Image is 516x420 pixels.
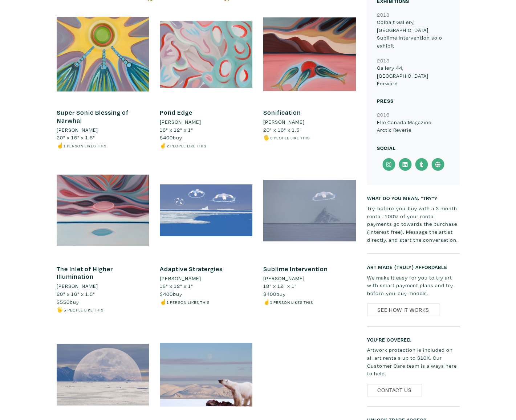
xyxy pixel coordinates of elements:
[160,126,193,133] span: 16" x 12" x 1"
[377,64,450,87] p: Gallery 44, [GEOGRAPHIC_DATA] Forward
[367,346,460,377] p: Artwork protection is included on all art rentals up to $10K. Our Customer Care team is always he...
[270,135,310,140] small: 3 people like this
[160,108,192,117] a: Pond Edge
[57,265,113,281] a: The Inlet of Higher Illumination
[377,111,390,118] small: 2016
[160,298,252,306] li: ☝️
[377,11,390,18] small: 2018
[57,290,95,297] span: 20" x 16" x 1.5"
[160,290,182,297] span: buy
[263,265,328,273] a: Sublime Intervention
[367,264,460,270] h6: Art made (truly) affordable
[57,126,149,134] a: [PERSON_NAME]
[367,274,460,297] p: We make it easy for you to try art with smart payment plans and try-before-you-buy models.
[377,118,450,134] p: Elle Canada Magazine Arctic Reverie
[167,143,206,148] small: 2 people like this
[57,298,70,305] span: $550
[367,337,460,343] h6: You’re covered.
[57,108,129,125] a: Super Sonic Blessing of Narwhal
[64,143,106,148] small: 1 person likes this
[263,290,286,297] span: buy
[263,108,301,117] a: Sonification
[263,274,305,282] li: [PERSON_NAME]
[57,282,149,290] a: [PERSON_NAME]
[167,299,210,305] small: 1 person likes this
[57,306,149,314] li: 🖐️
[263,290,276,297] span: $400
[377,144,396,151] small: Social
[367,303,439,316] a: See How It Works
[57,298,79,305] span: buy
[57,126,98,134] li: [PERSON_NAME]
[160,118,252,126] a: [PERSON_NAME]
[160,274,252,282] a: [PERSON_NAME]
[367,195,460,201] h6: What do you mean, “try”?
[160,290,173,297] span: $400
[377,18,450,49] p: Colbalt Gallery, [GEOGRAPHIC_DATA] Sublime Intervention solo exhibit
[263,274,356,282] a: [PERSON_NAME]
[64,307,103,313] small: 5 people like this
[377,97,394,104] small: Press
[367,204,460,244] p: Try-before-you-buy with a 3 month rental. 100% of your rental payments go towards the purchase (i...
[263,126,302,133] span: 20" x 16" x 1.5"
[160,134,173,141] span: $400
[160,134,182,141] span: buy
[160,265,223,273] a: Adaptive Stratergies
[270,299,313,305] small: 1 person likes this
[263,282,297,289] span: 18" x 12" x 1"
[367,384,422,397] a: Contact Us
[160,142,252,150] li: ✌️
[377,57,390,64] small: 2018
[263,298,356,306] li: ☝️
[160,282,193,289] span: 18" x 12" x 1"
[57,142,149,150] li: ☝️
[263,134,356,142] li: 🖐️
[160,118,201,126] li: [PERSON_NAME]
[57,282,98,290] li: [PERSON_NAME]
[57,134,95,141] span: 20" x 16" x 1.5"
[263,118,305,126] li: [PERSON_NAME]
[263,118,356,126] a: [PERSON_NAME]
[160,274,201,282] li: [PERSON_NAME]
